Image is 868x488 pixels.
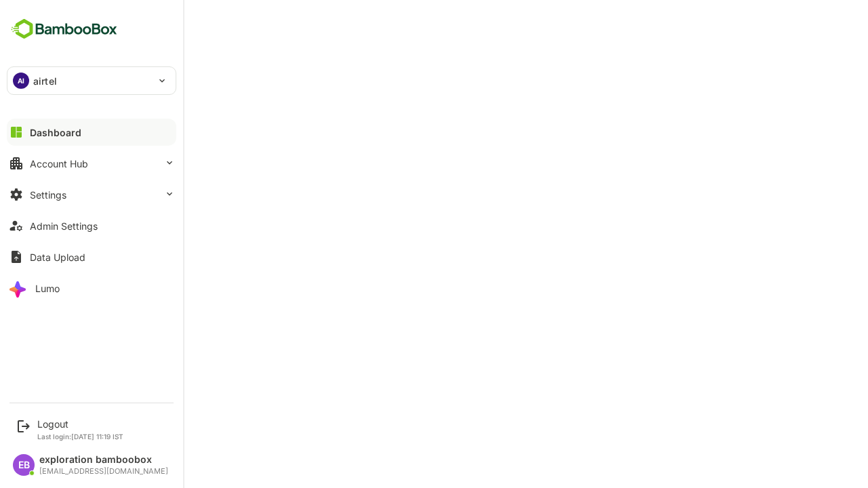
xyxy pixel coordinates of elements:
p: Last login: [DATE] 11:19 IST [37,432,123,441]
div: [EMAIL_ADDRESS][DOMAIN_NAME] [39,467,168,476]
div: Account Hub [30,158,88,169]
div: EB [13,454,35,476]
div: Logout [37,418,123,430]
button: Dashboard [7,119,176,146]
button: Lumo [7,274,176,302]
img: BambooboxFullLogoMark.5f36c76dfaba33ec1ec1367b70bb1252.svg [7,16,121,42]
div: Dashboard [30,127,81,138]
button: Settings [7,181,176,208]
div: exploration bamboobox [39,454,168,466]
div: AIairtel [7,67,176,94]
p: airtel [33,74,57,88]
div: AI [13,73,29,89]
div: Settings [30,189,66,201]
div: Data Upload [30,251,85,263]
button: Admin Settings [7,212,176,239]
div: Admin Settings [30,220,98,232]
div: Lumo [35,283,60,294]
button: Data Upload [7,243,176,270]
button: Account Hub [7,150,176,177]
